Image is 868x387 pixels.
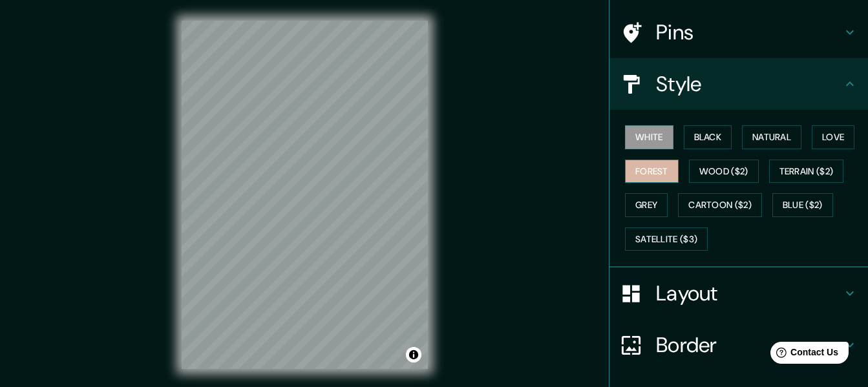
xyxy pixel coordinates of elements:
h4: Pins [656,19,842,45]
button: Satellite ($3) [625,227,708,251]
button: Grey [625,193,668,217]
button: Cartoon ($2) [678,193,762,217]
button: Terrain ($2) [769,160,844,183]
div: Style [609,58,868,110]
div: Border [609,319,868,371]
canvas: Map [182,21,428,369]
button: Forest [625,160,679,183]
h4: Border [656,332,842,358]
h4: Style [656,71,842,97]
button: Wood ($2) [689,160,759,183]
iframe: Help widget launcher [753,337,854,373]
div: Layout [609,267,868,319]
button: Blue ($2) [772,193,833,217]
button: Toggle attribution [406,347,421,362]
button: Love [812,125,854,149]
button: White [625,125,673,149]
div: Pins [609,6,868,58]
button: Natural [742,125,801,149]
button: Black [684,125,732,149]
h4: Layout [656,280,842,306]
